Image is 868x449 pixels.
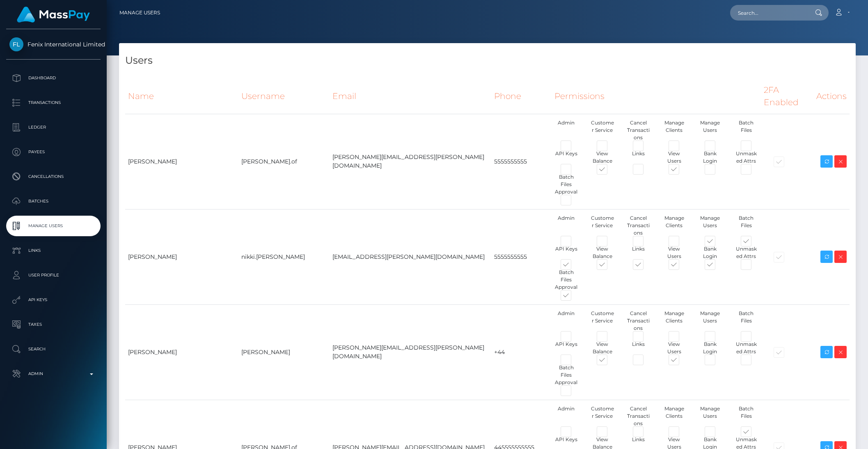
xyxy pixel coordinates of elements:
div: Unmasked Attrs [728,245,764,260]
div: Manage Users [692,405,728,427]
div: Cancel Transactions [620,310,656,332]
div: Manage Users [692,214,728,237]
p: Batches [9,195,97,207]
div: API Keys [548,341,584,355]
td: [PERSON_NAME][EMAIL_ADDRESS][PERSON_NAME][DOMAIN_NAME] [330,304,491,400]
input: Search... [730,5,807,21]
a: Admin [6,364,101,384]
div: Manage Users [692,119,728,141]
td: 5555555555 [491,209,552,304]
a: Payees [6,142,101,162]
div: Admin [548,214,584,237]
div: Manage Clients [656,119,692,141]
div: Manage Users [692,310,728,332]
a: Ledger [6,117,101,138]
a: Manage Users [6,216,101,236]
div: Customer Service [584,310,621,332]
div: Links [620,150,656,165]
p: Links [9,244,97,257]
td: nikki.[PERSON_NAME] [238,209,330,304]
div: Bank Login [692,341,728,355]
div: Unmasked Attrs [728,341,764,355]
p: Cancellations [9,170,97,183]
div: Manage Clients [656,214,692,237]
p: Manage Users [9,220,97,232]
a: Cancellations [6,166,101,187]
p: User Profile [9,269,97,281]
div: Manage Clients [656,405,692,427]
div: View Balance [584,245,621,260]
h4: Users [125,53,850,68]
td: [EMAIL_ADDRESS][PERSON_NAME][DOMAIN_NAME] [330,209,491,304]
img: Fenix International Limited [9,37,23,51]
div: View Users [656,341,692,355]
div: Admin [548,310,584,332]
img: MassPay Logo [17,7,90,23]
a: API Keys [6,290,101,310]
div: Links [620,341,656,355]
div: View Users [656,245,692,260]
p: Transactions [9,97,97,109]
td: [PERSON_NAME] [125,209,238,304]
td: [PERSON_NAME] [125,304,238,400]
div: Batch Files Approval [548,173,584,196]
span: Fenix International Limited [6,41,101,48]
div: Admin [548,119,584,141]
td: [PERSON_NAME] [125,114,238,209]
a: Manage Users [119,4,160,21]
div: Batch Files [728,310,764,332]
p: Taxes [9,318,97,331]
a: Links [6,240,101,261]
div: API Keys [548,150,584,165]
div: Links [620,245,656,260]
div: Cancel Transactions [620,405,656,427]
p: API Keys [9,294,97,306]
td: 5555555555 [491,114,552,209]
div: Batch Files Approval [548,364,584,386]
th: 2FA Enabled [761,79,813,114]
th: Actions [813,79,850,114]
a: Taxes [6,314,101,335]
div: View Users [656,150,692,165]
div: Manage Clients [656,310,692,332]
th: Name [125,79,238,114]
p: Ledger [9,121,97,134]
th: Username [238,79,330,114]
div: Batch Files Approval [548,269,584,291]
div: Bank Login [692,245,728,260]
th: Permissions [552,79,761,114]
div: Cancel Transactions [620,119,656,141]
div: View Balance [584,341,621,355]
div: API Keys [548,245,584,260]
td: [PERSON_NAME][EMAIL_ADDRESS][PERSON_NAME][DOMAIN_NAME] [330,114,491,209]
th: Email [330,79,491,114]
th: Phone [491,79,552,114]
td: [PERSON_NAME] [238,304,330,400]
a: Search [6,339,101,359]
a: Dashboard [6,68,101,88]
p: Search [9,343,97,355]
td: [PERSON_NAME].of [238,114,330,209]
div: Customer Service [584,214,621,237]
div: Admin [548,405,584,427]
div: Batch Files [728,214,764,237]
div: Unmasked Attrs [728,150,764,165]
a: Batches [6,191,101,212]
a: User Profile [6,265,101,286]
div: Customer Service [584,405,621,427]
td: +44 [491,304,552,400]
a: Transactions [6,92,101,113]
p: Admin [9,368,97,380]
div: View Balance [584,150,621,165]
div: Batch Files [728,405,764,427]
div: Cancel Transactions [620,214,656,237]
div: Batch Files [728,119,764,141]
p: Payees [9,146,97,158]
div: Customer Service [584,119,621,141]
div: Bank Login [692,150,728,165]
p: Dashboard [9,72,97,84]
